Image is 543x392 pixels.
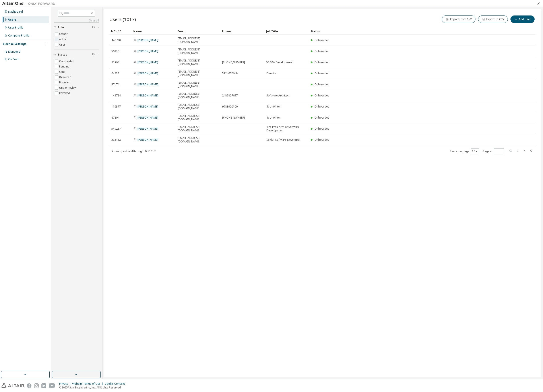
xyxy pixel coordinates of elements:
[54,23,99,32] button: Role
[314,60,330,64] span: Onboarded
[178,37,218,44] span: [EMAIL_ADDRESS][DOMAIN_NAME]
[138,83,158,86] a: [PERSON_NAME]
[111,50,119,53] span: 56326
[8,58,19,61] div: On Prem
[478,15,508,23] button: Export To CSV
[266,28,307,35] div: Job Title
[314,138,330,142] span: Onboarded
[450,148,479,154] span: Items per page
[178,81,218,88] span: [EMAIL_ADDRESS][DOMAIN_NAME]
[105,382,128,386] div: Cookie Consent
[111,83,119,86] span: 57174
[266,125,307,132] span: Vice President of Software Development
[111,28,130,35] div: MDH ID
[314,94,330,97] span: Onboarded
[59,69,66,75] label: Sent
[111,38,121,42] span: 440730
[138,38,158,42] a: [PERSON_NAME]
[138,105,158,108] a: [PERSON_NAME]
[49,383,55,388] img: youtube.svg
[59,80,71,85] label: Bounced
[266,61,293,64] span: VP S/W Development
[314,83,330,86] span: Onboarded
[314,38,330,42] span: Onboarded
[138,60,158,64] a: [PERSON_NAME]
[178,28,218,35] div: Email
[59,85,77,90] label: Under Review
[59,31,68,37] label: Owner
[222,28,263,35] div: Phone
[1,383,24,388] img: altair_logo.svg
[178,92,218,99] span: [EMAIL_ADDRESS][DOMAIN_NAME]
[111,138,121,142] span: 333182
[111,61,119,64] span: 85764
[54,50,99,60] button: Status
[266,138,301,142] span: Senior Software Developer
[138,138,158,142] a: [PERSON_NAME]
[266,105,281,108] span: Tech Writer
[133,28,174,35] div: Name
[222,61,245,64] span: [PHONE_NUMBER]
[510,15,535,23] button: Add User
[222,116,245,119] span: [PHONE_NUMBER]
[266,72,277,75] span: Director
[111,72,119,75] span: 64835
[58,26,64,29] span: Role
[92,26,95,29] span: Clear filter
[59,59,75,64] label: Onboarded
[2,1,58,6] img: Altair One
[41,383,46,388] img: linkedin.svg
[72,382,105,386] div: Website Terms of Use
[59,42,66,47] label: User
[111,105,121,108] span: 116377
[34,383,39,388] img: instagram.svg
[222,94,238,97] span: 2489827657
[111,127,121,131] span: 549267
[314,71,330,75] span: Onboarded
[8,34,29,37] div: Company Profile
[138,94,158,97] a: [PERSON_NAME]
[8,50,20,54] div: Managed
[59,37,68,42] label: Admin
[310,28,512,35] div: Status
[111,116,119,119] span: 67204
[472,150,478,153] button: 10
[442,15,475,23] button: Import From CSV
[59,382,72,386] div: Privacy
[178,70,218,77] span: [EMAIL_ADDRESS][DOMAIN_NAME]
[138,127,158,131] a: [PERSON_NAME]
[59,386,128,389] p: © 2025 Altair Engineering, Inc. All Rights Reserved.
[3,42,26,46] div: License Settings
[314,116,330,119] span: Onboarded
[59,90,71,96] label: Revoked
[266,94,289,97] span: Software Architect
[8,26,23,29] div: User Profile
[314,49,330,53] span: Onboarded
[138,116,158,119] a: [PERSON_NAME]
[111,149,155,153] span: Showing entries 1 through 10 of 1017
[111,94,121,97] span: 148724
[58,53,67,56] span: Status
[178,136,218,143] span: [EMAIL_ADDRESS][DOMAIN_NAME]
[92,53,95,56] span: Clear filter
[109,16,136,22] span: Users (1017)
[178,103,218,110] span: [EMAIL_ADDRESS][DOMAIN_NAME]
[138,49,158,53] a: [PERSON_NAME]
[314,127,330,131] span: Onboarded
[222,72,238,75] span: 5124670618
[8,18,16,21] div: Users
[138,71,158,75] a: [PERSON_NAME]
[314,105,330,108] span: Onboarded
[59,75,72,80] label: Delivered
[483,148,504,154] span: Page n.
[59,64,70,69] label: Pending
[178,59,218,66] span: [EMAIL_ADDRESS][DOMAIN_NAME]
[266,116,281,119] span: Tech Writer
[54,19,99,22] a: Clear all
[178,114,218,121] span: [EMAIL_ADDRESS][DOMAIN_NAME]
[222,105,238,108] span: 9783920100
[178,48,218,55] span: [EMAIL_ADDRESS][DOMAIN_NAME]
[178,125,218,132] span: [EMAIL_ADDRESS][DOMAIN_NAME]
[27,383,31,388] img: facebook.svg
[8,10,23,13] div: Dashboard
